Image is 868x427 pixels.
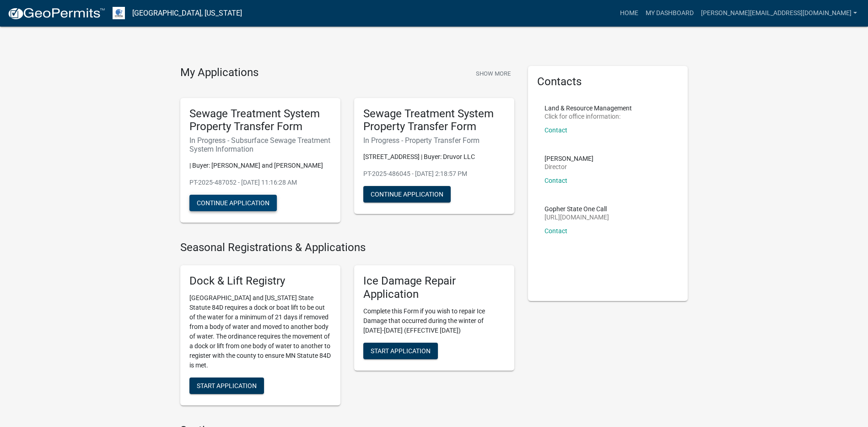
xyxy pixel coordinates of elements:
[472,66,514,81] button: Show More
[545,113,632,120] p: Click for office information:
[545,214,609,220] p: [URL][DOMAIN_NAME]
[697,5,861,22] a: [PERSON_NAME][EMAIL_ADDRESS][DOMAIN_NAME]
[189,107,331,134] h5: Sewage Treatment System Property Transfer Form
[197,382,257,389] span: Start Application
[363,307,505,335] p: Complete this Form if you wish to repair Ice Damage that occurred during the winter of [DATE]-[DA...
[363,107,505,134] h5: Sewage Treatment System Property Transfer Form
[545,206,609,212] p: Gopher State One Call
[189,378,264,394] button: Start Application
[189,178,331,187] p: PT-2025-487052 - [DATE] 11:16:28 AM
[113,7,125,19] img: Otter Tail County, Minnesota
[189,136,331,153] h6: In Progress - Subsurface Sewage Treatment System Information
[545,227,567,235] a: Contact
[363,136,505,145] h6: In Progress - Property Transfer Form
[363,186,451,203] button: Continue Application
[537,75,679,88] h5: Contacts
[132,5,242,21] a: [GEOGRAPHIC_DATA], [US_STATE]
[545,164,593,170] p: Director
[363,343,438,359] button: Start Application
[189,195,277,211] button: Continue Application
[616,5,642,22] a: Home
[642,5,697,22] a: My Dashboard
[189,293,331,370] p: [GEOGRAPHIC_DATA] and [US_STATE] State Statute 84D requires a dock or boat lift to be out of the ...
[371,347,431,354] span: Start Application
[545,177,567,184] a: Contact
[363,152,505,162] p: [STREET_ADDRESS] | Buyer: Druvor LLC
[180,241,514,254] h4: Seasonal Registrations & Applications
[189,274,331,288] h5: Dock & Lift Registry
[545,105,632,111] p: Land & Resource Management
[180,66,259,80] h4: My Applications
[545,126,567,134] a: Contact
[545,155,593,162] p: [PERSON_NAME]
[189,161,331,170] p: | Buyer: [PERSON_NAME] and [PERSON_NAME]
[363,274,505,301] h5: Ice Damage Repair Application
[363,169,505,179] p: PT-2025-486045 - [DATE] 2:18:57 PM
